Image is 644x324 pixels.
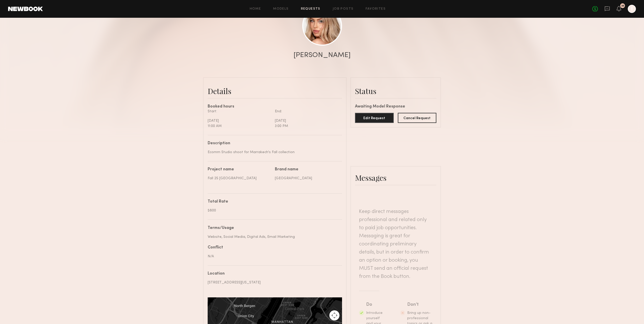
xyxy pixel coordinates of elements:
div: Terms/Usage [208,226,338,230]
div: Do [366,301,386,308]
button: Edit Request [355,113,394,123]
a: Favorites [366,7,386,11]
div: Ecomm Studio shoot for Marrakech's Fall collection [208,150,338,155]
div: Status [355,86,436,96]
div: [GEOGRAPHIC_DATA] [275,176,338,181]
div: Total Rate [208,200,338,204]
a: Models [273,7,289,11]
a: Job Posts [333,7,354,11]
div: Description [208,141,338,146]
div: [DATE] [275,118,338,123]
div: [STREET_ADDRESS][US_STATE] [208,280,338,285]
div: $800 [208,208,338,213]
div: 35 [621,5,624,7]
button: Map camera controls [329,310,339,320]
div: 3:00 PM [275,123,338,129]
div: Conflict [208,246,338,250]
a: I [628,5,636,13]
div: Details [208,86,342,96]
div: Brand name [275,168,338,172]
div: N/A [208,254,338,259]
div: Location [208,272,338,276]
div: Don’t [407,301,435,308]
div: Website, Social Media, Digital Ads, Email Marketing [208,234,338,240]
header: Keep direct messages professional and related only to paid job opportunities. Messaging is great ... [359,208,432,281]
div: Booked hours [208,105,342,109]
div: Project name [208,168,271,172]
div: Awaiting Model Response [355,105,436,109]
div: 11:00 AM [208,123,271,129]
div: [PERSON_NAME] [294,52,351,59]
div: [DATE] [208,118,271,123]
div: Start: [208,109,271,114]
button: Cancel Request [398,113,437,123]
div: Fall 25 [GEOGRAPHIC_DATA] [208,176,271,181]
a: Requests [301,7,320,11]
a: Home [250,7,261,11]
div: End: [275,109,338,114]
div: Messages [355,173,436,183]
